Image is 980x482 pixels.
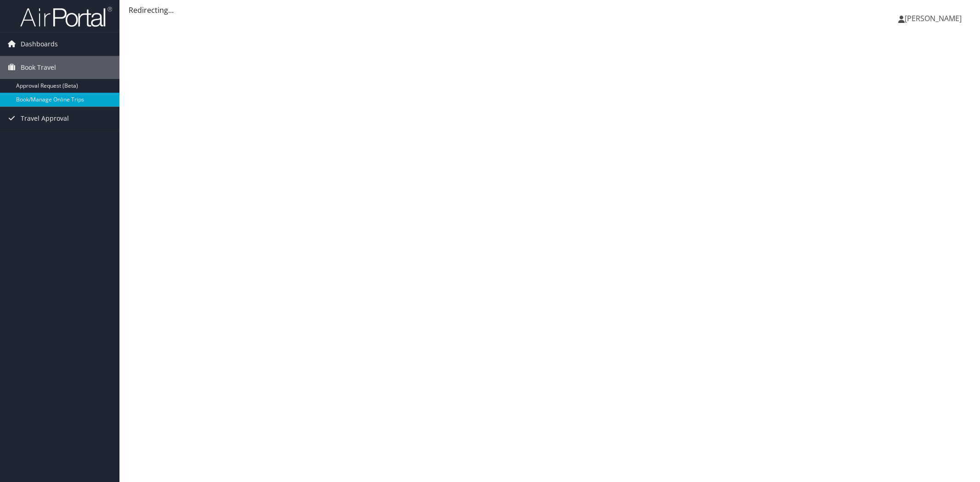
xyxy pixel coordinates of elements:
[129,5,971,16] div: Redirecting...
[905,13,962,23] span: [PERSON_NAME]
[21,56,56,79] span: Book Travel
[21,33,58,56] span: Dashboards
[21,107,69,130] span: Travel Approval
[20,6,112,28] img: airportal-logo.png
[898,5,971,32] a: [PERSON_NAME]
